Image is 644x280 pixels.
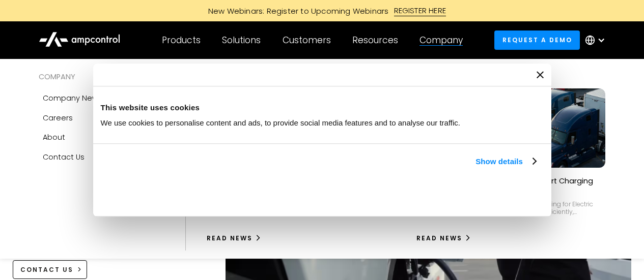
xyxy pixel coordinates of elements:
[39,71,165,82] div: COMPANY
[39,108,165,128] a: Careers
[43,151,85,163] div: Contact Us
[394,5,446,16] div: REGISTER HERE
[198,6,394,16] div: New Webinars: Register to Upcoming Webinars
[43,92,102,104] div: Company news
[43,112,73,123] div: Careers
[20,265,73,274] div: CONTACT US
[13,260,88,279] a: CONTACT US
[419,35,463,46] div: Company
[494,30,580,49] a: Request a demo
[101,118,461,127] span: We use cookies to personalise content and ads, to provide social media features and to analyse ou...
[93,5,551,16] a: New Webinars: Register to Upcoming WebinarsREGISTER HERE
[352,35,398,46] div: Resources
[416,234,462,243] div: Read News
[101,102,544,114] div: This website uses cookies
[43,132,65,143] div: About
[416,230,471,246] a: Read News
[475,155,536,168] a: Show details
[222,35,261,46] div: Solutions
[162,35,201,46] div: Products
[394,179,540,208] button: Okay
[206,230,262,246] a: Read News
[207,234,253,243] div: Read News
[39,147,165,167] a: Contact Us
[283,35,331,46] div: Customers
[537,71,544,78] button: Close banner
[39,128,165,147] a: About
[39,88,165,108] a: Company news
